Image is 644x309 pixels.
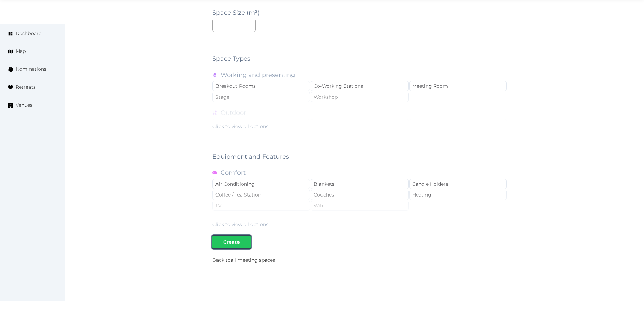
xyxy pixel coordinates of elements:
[212,257,275,263] a: Back toall meeting spaces
[212,8,260,17] label: Space Size (m²)
[16,102,33,109] span: Venues
[212,81,310,91] div: Breakout Rooms
[223,239,240,246] div: Create
[212,54,250,63] label: Space Types
[212,152,289,161] label: Equipment and Features
[212,221,268,228] div: Click to view all options
[16,30,42,37] span: Dashboard
[212,236,251,248] button: Create
[221,168,246,179] label: Comfort
[212,123,268,130] div: Click to view all options
[212,179,310,189] div: Air Conditioning
[16,84,36,91] span: Retreats
[16,66,46,73] span: Nominations
[221,70,295,81] label: Working and presenting
[311,81,409,91] div: Co-Working Stations
[16,48,26,55] span: Map
[409,179,507,189] div: Candle Holders
[409,81,507,91] div: Meeting Room
[311,179,409,189] div: Blankets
